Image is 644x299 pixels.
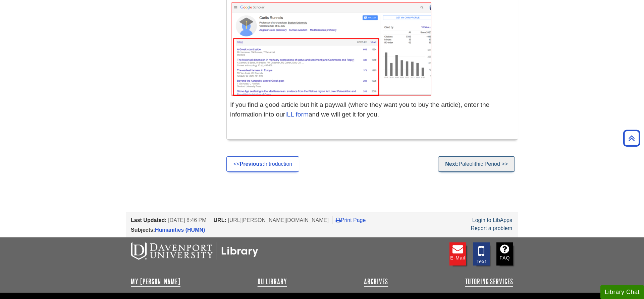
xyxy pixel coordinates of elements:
[155,227,205,233] a: Humanities (HUMN)
[214,217,226,223] span: URL:
[258,278,287,286] a: DU Library
[471,225,512,231] a: Report a problem
[131,242,258,260] img: DU Libraries
[228,217,329,223] span: [URL][PERSON_NAME][DOMAIN_NAME]
[336,217,366,223] a: Print Page
[364,278,388,286] a: Archives
[230,100,515,120] p: If you find a good article but hit a paywall (where they want you to buy the article), enter the ...
[465,278,513,286] a: Tutoring Services
[336,217,341,223] i: Print Page
[131,278,180,286] a: My [PERSON_NAME]
[496,242,513,266] a: FAQ
[473,242,490,266] a: Text
[472,217,512,223] a: Login to LibApps
[449,242,466,266] a: E-mail
[445,161,459,167] strong: Next:
[131,227,155,233] span: Subjects:
[226,156,299,172] a: <<Previous:Introduction
[621,134,642,143] a: Back to Top
[285,111,309,118] a: ILL form
[438,156,515,172] a: Next:Paleolithic Period >>
[600,285,644,299] button: Library Chat
[131,217,167,223] span: Last Updated:
[240,161,264,167] strong: Previous:
[168,217,206,223] span: [DATE] 8:46 PM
